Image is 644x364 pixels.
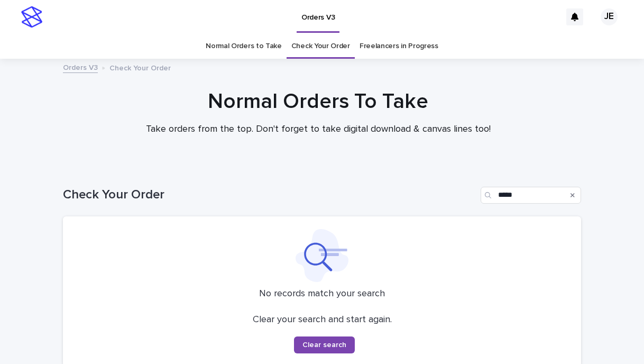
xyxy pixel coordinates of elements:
[206,34,282,59] a: Normal Orders to Take
[21,6,42,28] img: stacker-logo-s-only.png
[63,61,98,73] a: Orders V3
[360,34,438,59] a: Freelancers in Progress
[294,336,355,353] button: Clear search
[63,187,476,203] h1: Check Your Order
[302,341,346,349] span: Clear search
[291,34,350,59] a: Check Your Order
[76,288,568,300] p: No records match your search
[107,124,530,135] p: Take orders from the top. Don't forget to take digital download & canvas lines too!
[253,314,392,326] p: Clear your search and start again.
[481,187,581,204] input: Search
[601,8,618,25] div: JE
[109,61,171,73] p: Check Your Order
[59,89,577,114] h1: Normal Orders To Take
